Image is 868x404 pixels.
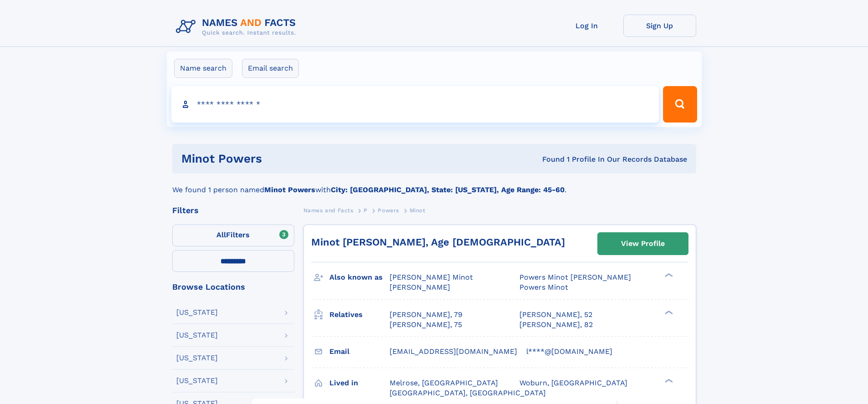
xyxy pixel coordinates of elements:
span: Minot [410,207,426,214]
span: [GEOGRAPHIC_DATA], [GEOGRAPHIC_DATA] [390,389,546,397]
span: [PERSON_NAME] [390,283,450,291]
label: Email search [242,59,299,78]
div: [US_STATE] [176,354,218,362]
a: [PERSON_NAME], 52 [519,310,592,320]
div: ❯ [663,309,673,315]
div: ❯ [663,272,673,278]
button: Search Button [663,86,697,123]
b: Minot Powers [264,185,315,194]
span: Powers [378,207,399,214]
h1: Minot Powers [181,153,402,164]
span: [EMAIL_ADDRESS][DOMAIN_NAME] [390,347,517,356]
span: Powers Minot [PERSON_NAME] [519,273,631,281]
div: Browse Locations [172,283,294,291]
span: Woburn, [GEOGRAPHIC_DATA] [519,378,627,387]
a: [PERSON_NAME], 75 [390,320,462,330]
div: Found 1 Profile In Our Records Database [402,154,687,164]
h3: Relatives [329,307,390,322]
input: search input [171,86,659,123]
h3: Also known as [329,270,390,285]
a: Sign Up [623,15,696,37]
div: View Profile [621,233,665,254]
img: Logo Names and Facts [172,15,303,39]
a: Log In [550,15,623,37]
a: Powers [378,205,399,216]
h3: Lived in [329,375,390,391]
a: P [364,205,368,216]
span: All [216,230,226,239]
label: Filters [172,225,294,246]
h3: Email [329,344,390,359]
b: City: [GEOGRAPHIC_DATA], State: [US_STATE], Age Range: 45-60 [331,185,565,194]
span: P [364,207,368,214]
span: Melrose, [GEOGRAPHIC_DATA] [390,378,498,387]
div: [US_STATE] [176,332,218,339]
a: Names and Facts [303,205,354,216]
div: ❯ [663,378,673,384]
div: Filters [172,206,294,215]
label: Name search [174,59,232,78]
div: We found 1 person named with . [172,174,696,195]
a: [PERSON_NAME], 79 [390,310,462,320]
a: Minot [PERSON_NAME], Age [DEMOGRAPHIC_DATA] [311,236,565,248]
span: Powers Minot [519,283,568,291]
div: [US_STATE] [176,309,218,316]
a: View Profile [598,233,688,255]
span: [PERSON_NAME] Minot [390,273,473,281]
a: [PERSON_NAME], 82 [519,320,593,330]
div: [US_STATE] [176,377,218,384]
